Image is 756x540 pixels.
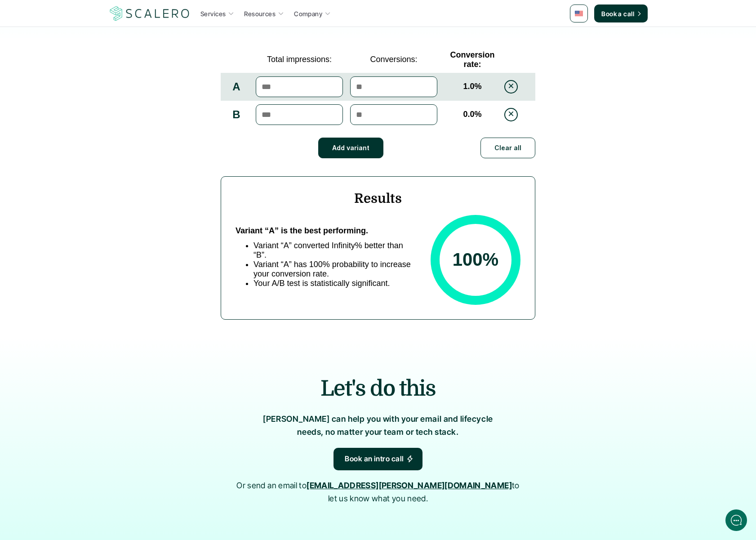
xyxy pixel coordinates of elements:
p: [PERSON_NAME] can help you with your email and lifecycle needs, no matter your team or tech stack. [252,413,504,439]
h4: Results [236,191,520,206]
button: New conversation [7,58,173,77]
p: Or send an email to to let us know what you need. [232,479,524,505]
span: We run on Gist [75,314,114,320]
a: Book an intro call [334,448,422,470]
td: 0.0 % [441,101,504,129]
span: Variant “A” is the best performing. [236,226,368,235]
p: Resources [244,9,276,18]
img: Scalero company logo [108,5,191,22]
td: 1.0 % [441,73,504,101]
h2: Let's do this [144,374,612,404]
a: [EMAIL_ADDRESS][PERSON_NAME][DOMAIN_NAME] [307,481,512,490]
td: B [221,101,252,129]
span: New conversation [58,64,108,71]
p: Book an intro call [345,453,404,465]
a: Scalero company logo [108,5,191,22]
span: Variant “A” has 100% probability to increase your conversion rate. [253,260,411,278]
span: Variant “A” converted Infinity% better than “B”. [253,241,403,259]
td: Conversions: [347,47,441,73]
p: Services [200,9,226,18]
td: Conversion rate: [441,47,504,73]
p: Book a call [601,9,634,18]
a: Book a call [594,4,648,22]
button: Clear all [480,138,535,158]
span: 100 % [453,250,498,270]
button: Add variant [318,138,383,158]
td: Total impressions: [252,47,347,73]
iframe: gist-messenger-bubble-iframe [725,509,747,531]
span: Your A/B test is statistically significant. [253,279,390,288]
p: Company [294,9,322,18]
td: A [221,73,252,101]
